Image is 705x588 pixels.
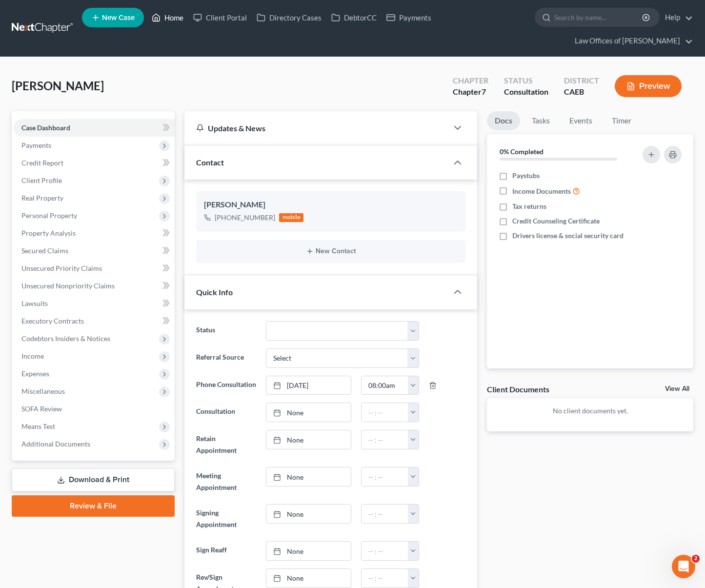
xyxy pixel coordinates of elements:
[266,376,351,395] a: [DATE]
[14,242,175,260] a: Secured Claims
[362,505,408,523] input: -- : --
[14,295,175,312] a: Lawsuits
[196,123,436,133] div: Updates & News
[14,277,175,295] a: Unsecured Nonpriority Claims
[362,376,408,395] input: -- : --
[564,75,599,86] div: District
[512,231,624,241] span: Drivers license & social security card
[604,111,639,130] a: Timer
[21,405,62,413] span: SOFA Review
[554,8,644,26] input: Search by name...
[362,403,408,422] input: -- : --
[21,123,70,132] span: Case Dashboard
[672,555,695,578] iframe: Intercom live chat
[362,542,408,560] input: -- : --
[453,75,488,86] div: Chapter
[266,505,351,523] a: None
[14,312,175,330] a: Executory Contracts
[14,119,175,137] a: Case Dashboard
[564,86,599,98] div: CAEB
[188,9,252,26] a: Client Portal
[512,216,600,226] span: Credit Counseling Certificate
[266,569,351,588] a: None
[21,440,90,448] span: Additional Documents
[12,79,104,93] span: [PERSON_NAME]
[12,468,175,491] a: Download & Print
[21,141,51,149] span: Payments
[512,202,546,211] span: Tax returns
[196,287,233,297] span: Quick Info
[191,403,261,422] label: Consultation
[570,32,693,50] a: Law Offices of [PERSON_NAME]
[482,87,486,96] span: 7
[504,86,548,98] div: Consultation
[14,260,175,277] a: Unsecured Priority Claims
[487,111,520,130] a: Docs
[21,211,77,220] span: Personal Property
[266,403,351,422] a: None
[266,430,351,449] a: None
[21,229,76,237] span: Property Analysis
[12,495,175,517] a: Review & File
[512,186,571,196] span: Income Documents
[512,171,540,181] span: Paystubs
[191,376,261,395] label: Phone Consultation
[279,213,303,222] div: mobile
[14,154,175,172] a: Credit Report
[14,400,175,418] a: SOFA Review
[487,384,549,394] div: Client Documents
[191,541,261,561] label: Sign Reaff
[382,9,436,26] a: Payments
[362,467,408,486] input: -- : --
[204,199,458,211] div: [PERSON_NAME]
[266,542,351,560] a: None
[191,467,261,496] label: Meeting Appointment
[665,385,689,392] a: View All
[21,422,55,430] span: Means Test
[660,9,693,26] a: Help
[21,334,110,343] span: Codebtors Insiders & Notices
[21,194,63,202] span: Real Property
[252,9,326,26] a: Directory Cases
[500,147,544,156] strong: 0% Completed
[21,317,84,325] span: Executory Contracts
[147,9,188,26] a: Home
[21,369,49,378] span: Expenses
[196,158,224,167] span: Contact
[266,467,351,486] a: None
[21,282,115,290] span: Unsecured Nonpriority Claims
[21,246,68,255] span: Secured Claims
[21,352,44,360] span: Income
[191,348,261,368] label: Referral Source
[191,504,261,533] label: Signing Appointment
[204,247,458,255] button: New Contact
[21,387,65,395] span: Miscellaneous
[326,9,382,26] a: DebtorCC
[215,213,275,223] div: [PHONE_NUMBER]
[191,321,261,341] label: Status
[21,159,63,167] span: Credit Report
[14,224,175,242] a: Property Analysis
[615,75,682,97] button: Preview
[21,299,48,307] span: Lawsuits
[495,406,685,416] p: No client documents yet.
[191,430,261,459] label: Retain Appointment
[102,14,135,21] span: New Case
[21,176,62,184] span: Client Profile
[362,569,408,588] input: -- : --
[504,75,548,86] div: Status
[692,555,700,563] span: 2
[453,86,488,98] div: Chapter
[562,111,600,130] a: Events
[524,111,558,130] a: Tasks
[362,430,408,449] input: -- : --
[21,264,102,272] span: Unsecured Priority Claims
